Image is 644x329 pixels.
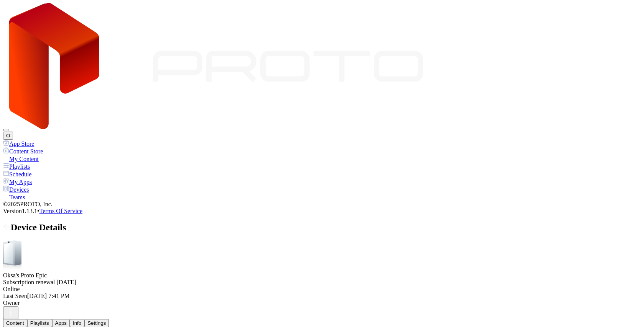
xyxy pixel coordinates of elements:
[84,319,109,327] button: Settings
[3,155,641,163] a: My Content
[73,320,81,326] div: Info
[70,319,84,327] button: Info
[3,293,641,300] div: Last Seen [DATE] 7:41 PM
[3,208,39,214] span: Version 1.13.1 •
[39,208,83,214] a: Terms Of Service
[3,170,641,178] a: Schedule
[3,178,641,186] a: My Apps
[3,163,641,170] a: Playlists
[3,193,641,201] a: Teams
[3,279,641,286] div: Subscription renewal [DATE]
[87,320,106,326] div: Settings
[52,319,70,327] button: Apps
[27,319,52,327] button: Playlists
[3,319,27,327] button: Content
[3,272,641,279] div: Oksa's Proto Epic
[3,286,641,293] div: Online
[3,186,641,193] a: Devices
[3,300,641,306] div: Owner
[3,201,641,208] div: © 2025 PROTO, Inc.
[3,132,13,140] button: O
[3,147,641,155] a: Content Store
[11,222,66,232] span: Device Details
[3,140,641,147] a: App Store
